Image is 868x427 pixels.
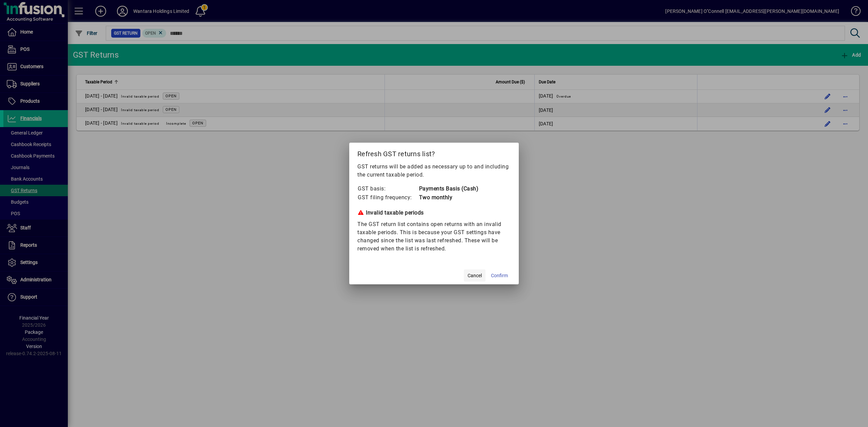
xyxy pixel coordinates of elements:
[464,269,486,282] button: Cancel
[488,269,511,282] button: Confirm
[491,272,508,279] span: Confirm
[357,220,511,253] div: The GST return list contains open returns with an invalid taxable periods. This is because your G...
[468,272,482,279] span: Cancel
[366,209,424,216] strong: Invalid taxable periods
[349,143,519,162] h2: Refresh GST returns list?
[357,193,419,202] td: GST filing frequency:
[357,163,511,179] p: GST returns will be added as necessary up to and including the current taxable period.
[419,184,479,193] td: Payments Basis (Cash)
[419,193,479,202] td: Two monthly
[357,184,419,193] td: GST basis:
